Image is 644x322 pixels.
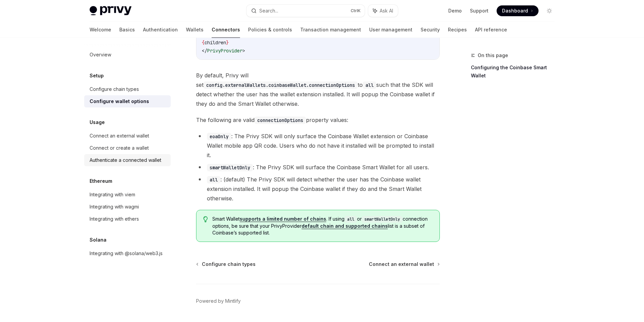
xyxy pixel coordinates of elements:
[90,156,161,164] div: Authenticate a connected wallet
[197,261,256,268] a: Configure chain types
[470,7,488,14] a: Support
[248,22,292,38] a: Policies & controls
[202,48,207,54] span: </
[90,6,132,16] img: light logo
[203,216,208,222] svg: Tip
[196,163,440,172] li: : The Privy SDK will surface the Coinbase Smart Wallet for all users.
[90,236,106,244] h5: Solana
[300,22,361,38] a: Transaction management
[363,81,376,89] code: all
[90,203,139,211] div: Integrating with wagmi
[84,83,171,95] a: Configure chain types
[196,298,241,304] a: Powered by Mintlify
[90,85,139,93] div: Configure chain types
[90,144,149,152] div: Connect or create a wallet
[246,5,365,17] button: Search...CtrlK
[84,49,171,61] a: Overview
[212,22,240,38] a: Connectors
[119,22,135,38] a: Basics
[242,48,245,54] span: >
[226,40,229,46] span: }
[207,48,242,54] span: PrivyProvider
[90,118,105,126] h5: Usage
[196,115,440,125] span: The following are valid property values:
[90,72,104,80] h5: Setup
[421,22,440,38] a: Security
[362,216,403,223] code: smartWalletOnly
[344,216,357,223] code: all
[202,40,205,46] span: {
[196,175,440,203] li: : (default) The Privy SDK will detect whether the user has the Coinbase wallet extension installe...
[205,40,226,46] span: children
[90,249,163,257] div: Integrating with @solana/web3.js
[143,22,178,38] a: Authentication
[84,154,171,166] a: Authenticate a connected wallet
[448,7,462,14] a: Demo
[380,7,393,14] span: Ask AI
[202,261,256,268] span: Configure chain types
[207,164,253,171] code: smartWalletOnly
[196,71,440,108] span: By default, Privy will set to such that the SDK will detect whether the user has the wallet exten...
[369,261,434,268] span: Connect an external wallet
[204,81,358,89] code: config.externalWallets.coinbaseWallet.connectionOptions
[448,22,467,38] a: Recipes
[212,216,432,236] span: Smart Wallet . If using or connection options, be sure that your PrivyProvider list is a subset o...
[84,95,171,107] a: Configure wallet options
[369,261,439,268] a: Connect an external wallet
[84,130,171,142] a: Connect an external wallet
[84,247,171,259] a: Integrating with @solana/web3.js
[84,189,171,201] a: Integrating with viem
[90,177,112,185] h5: Ethereum
[497,5,539,16] a: Dashboard
[90,97,149,105] div: Configure wallet options
[90,215,139,223] div: Integrating with ethers
[478,51,508,59] span: On this page
[84,213,171,225] a: Integrating with ethers
[207,133,231,140] code: eoaOnly
[196,131,440,160] li: : The Privy SDK will only surface the Coinbase Wallet extension or Coinbase Wallet mobile app QR ...
[369,22,412,38] a: User management
[84,201,171,213] a: Integrating with wagmi
[351,8,361,14] span: Ctrl K
[90,51,111,59] div: Overview
[475,22,507,38] a: API reference
[302,223,388,229] a: default chain and supported chains
[368,5,398,17] button: Ask AI
[90,132,149,140] div: Connect an external wallet
[240,216,326,222] a: supports a limited number of chains
[84,142,171,154] a: Connect or create a wallet
[471,62,560,81] a: Configuring the Coinbase Smart Wallet
[544,5,555,16] button: Toggle dark mode
[255,117,306,124] code: connectionOptions
[186,22,204,38] a: Wallets
[207,176,220,183] code: all
[90,191,135,199] div: Integrating with viem
[502,7,528,14] span: Dashboard
[259,7,278,15] div: Search...
[90,22,111,38] a: Welcome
